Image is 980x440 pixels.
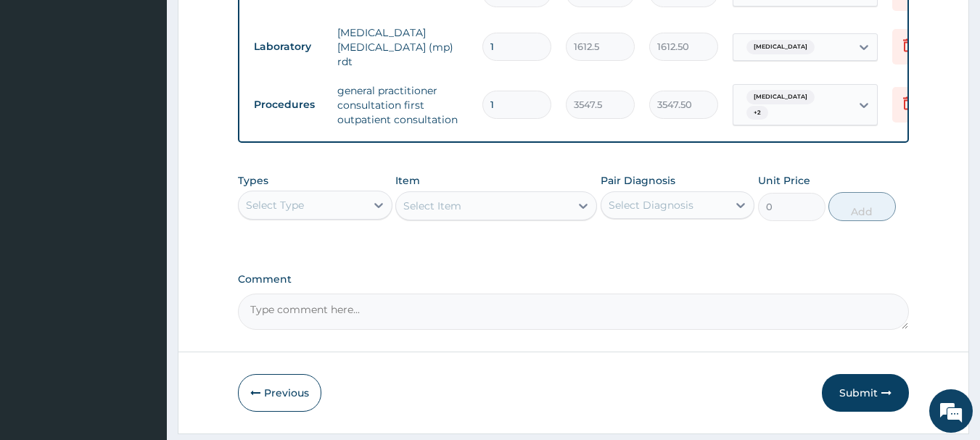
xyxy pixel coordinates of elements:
[247,91,330,118] td: Procedures
[395,173,420,188] label: Item
[758,173,810,188] label: Unit Price
[246,198,304,212] div: Select Type
[746,40,815,54] span: [MEDICAL_DATA]
[601,173,675,188] label: Pair Diagnosis
[238,273,910,286] label: Comment
[27,72,59,109] img: d_794563401_company_1708531726252_794563401
[330,76,475,134] td: general practitioner consultation first outpatient consultation
[822,374,909,412] button: Submit
[330,18,475,76] td: [MEDICAL_DATA] [MEDICAL_DATA] (mp) rdt
[75,81,244,100] div: Chat with us now
[238,374,321,412] button: Previous
[84,129,200,275] span: We're online!
[746,106,768,120] span: + 2
[746,90,815,104] span: [MEDICAL_DATA]
[7,289,276,340] textarea: Type your message and hit 'Enter'
[238,175,268,187] label: Types
[247,33,330,60] td: Laboratory
[238,7,273,42] div: Minimize live chat window
[609,198,693,212] div: Select Diagnosis
[828,192,896,221] button: Add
